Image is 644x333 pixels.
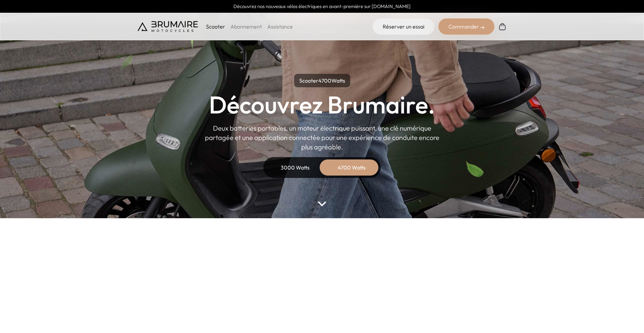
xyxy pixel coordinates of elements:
[318,201,326,206] img: arrow-bottom.png
[498,22,506,31] img: Panier
[480,26,484,30] img: right-arrow-2.png
[206,22,225,31] p: Scooter
[373,18,434,35] a: Réserver un essai
[209,93,435,117] h1: Découvrez Brumaire.
[268,159,322,176] div: 3000 Watts
[267,23,293,30] a: Assistance
[294,74,350,87] p: Scooter Watts
[230,23,262,30] a: Abonnement
[438,18,494,35] div: Commander
[318,77,331,84] span: 4700
[325,159,378,176] div: 4700 Watts
[205,124,439,152] p: Deux batteries portables, un moteur électrique puissant, une clé numérique partagée et une applic...
[138,21,198,32] img: Brumaire Motocycles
